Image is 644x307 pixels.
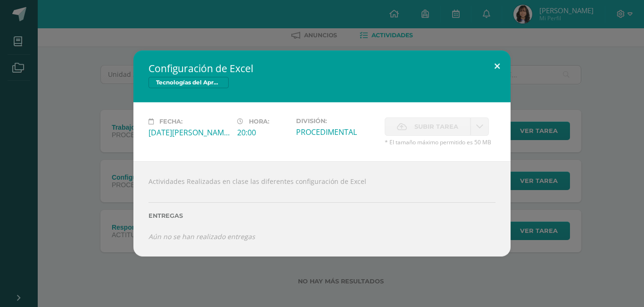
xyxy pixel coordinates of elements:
a: La fecha de entrega ha expirado [471,117,489,136]
div: [DATE][PERSON_NAME] [149,127,230,138]
label: La fecha de entrega ha expirado [385,117,471,136]
span: Fecha: [159,118,182,125]
h2: Configuración de Excel [149,62,495,75]
div: PROCEDIMENTAL [296,127,377,137]
span: Subir tarea [414,118,458,135]
div: Actividades Realizadas en clase las diferentes configuración de Excel [133,161,511,257]
span: Hora: [249,118,269,125]
span: Tecnologías del Aprendizaje y la Comunicación [149,77,229,88]
div: 20:00 [237,127,289,138]
i: Aún no se han realizado entregas [149,232,255,241]
button: Close (Esc) [484,50,511,83]
span: * El tamaño máximo permitido es 50 MB [385,138,495,146]
label: Entregas [149,212,495,219]
label: División: [296,117,377,124]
